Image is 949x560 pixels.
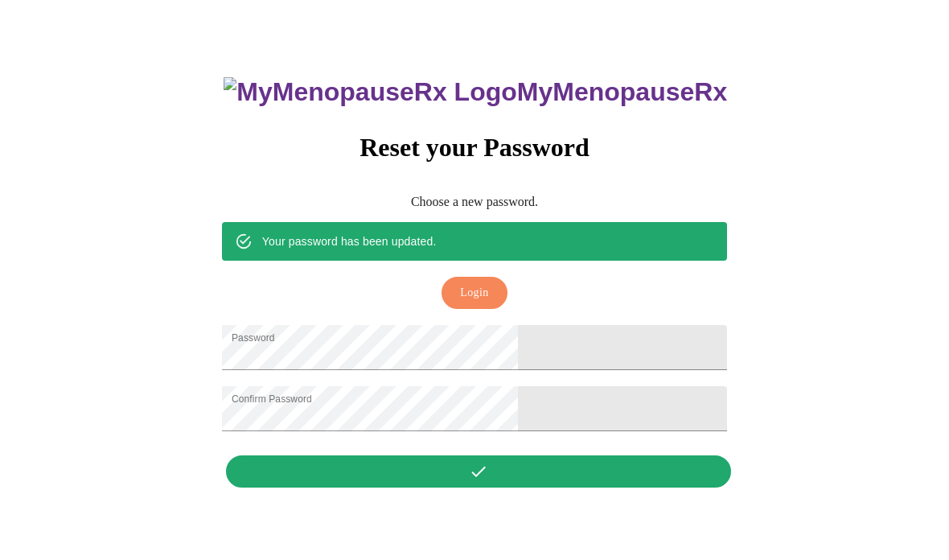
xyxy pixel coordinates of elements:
h3: Reset your Password [222,133,727,163]
div: Your password has been updated. [262,227,437,256]
span: Login [460,283,488,303]
button: Login [442,277,507,310]
img: MyMenopauseRx Logo [224,77,516,107]
h3: MyMenopauseRx [224,77,727,107]
p: Choose a new password. [222,195,727,209]
a: Login [438,285,511,299]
